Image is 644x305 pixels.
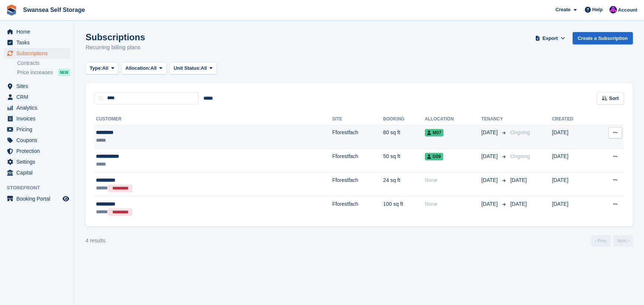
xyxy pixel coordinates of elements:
span: [DATE] [481,176,499,184]
td: [DATE] [552,149,594,173]
span: Export [542,35,558,42]
span: Unit Status: [174,65,201,72]
span: Type: [90,65,102,72]
span: Coupons [16,135,61,145]
td: Fforestfach [332,172,383,196]
span: All [102,65,109,72]
span: Protection [16,146,61,156]
a: menu [4,167,70,178]
a: menu [4,26,70,37]
span: Price increases [17,69,53,76]
button: Unit Status: All [170,62,217,75]
a: menu [4,48,70,59]
span: Home [16,26,61,37]
a: menu [4,103,70,113]
div: NEW [58,69,70,76]
th: Site [332,113,383,125]
a: Preview store [61,194,70,203]
div: None [425,176,481,184]
a: menu [4,37,70,48]
a: menu [4,157,70,167]
span: Invoices [16,113,61,124]
button: Type: All [86,62,118,75]
span: Booking Portal [16,194,61,204]
span: [DATE] [481,152,499,160]
span: Account [618,6,637,14]
th: Customer [94,113,332,125]
p: Recurring billing plans [86,43,145,52]
th: Created [552,113,594,125]
a: Previous [591,235,611,246]
span: D09 [425,153,443,160]
span: Analytics [16,103,61,113]
td: Fforestfach [332,196,383,220]
h1: Subscriptions [86,32,145,42]
span: [DATE] [481,200,499,208]
th: Allocation [425,113,481,125]
span: Subscriptions [16,48,61,59]
th: Tenancy [481,113,507,125]
a: Next [613,235,633,246]
button: Export [534,32,567,44]
td: [DATE] [552,196,594,220]
span: Pricing [16,124,61,135]
td: [DATE] [552,125,594,149]
span: Storefront [7,184,74,192]
a: menu [4,124,70,135]
img: Donna Davies [609,6,617,13]
span: M07 [425,129,443,136]
span: Ongoing [510,153,530,159]
nav: Page [590,235,634,246]
button: Allocation: All [121,62,167,75]
td: 24 sq ft [383,172,425,196]
span: Sort [609,95,619,102]
td: Fforestfach [332,149,383,173]
a: Price increases NEW [17,68,70,76]
a: menu [4,113,70,124]
span: Settings [16,157,61,167]
span: Create [555,6,570,13]
a: menu [4,146,70,156]
a: menu [4,92,70,102]
td: 80 sq ft [383,125,425,149]
span: All [201,65,207,72]
a: menu [4,135,70,145]
span: Tasks [16,37,61,48]
span: Allocation: [125,65,150,72]
span: Sites [16,81,61,91]
a: Swansea Self Storage [20,4,88,16]
span: Capital [16,167,61,178]
span: CRM [16,92,61,102]
img: stora-icon-8386f47178a22dfd0bd8f6a31ec36ba5ce8667c1dd55bd0f319d3a0aa187defe.svg [6,4,17,16]
span: Ongoing [510,129,530,135]
th: Booking [383,113,425,125]
span: [DATE] [481,129,499,136]
div: 4 results [86,237,105,245]
span: [DATE] [510,201,527,207]
a: menu [4,81,70,91]
div: None [425,200,481,208]
span: Help [592,6,603,13]
a: Contracts [17,60,70,67]
span: [DATE] [510,177,527,183]
td: Fforestfach [332,125,383,149]
td: 50 sq ft [383,149,425,173]
td: 100 sq ft [383,196,425,220]
td: [DATE] [552,172,594,196]
span: All [150,65,157,72]
a: Create a Subscription [573,32,633,44]
a: menu [4,194,70,204]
